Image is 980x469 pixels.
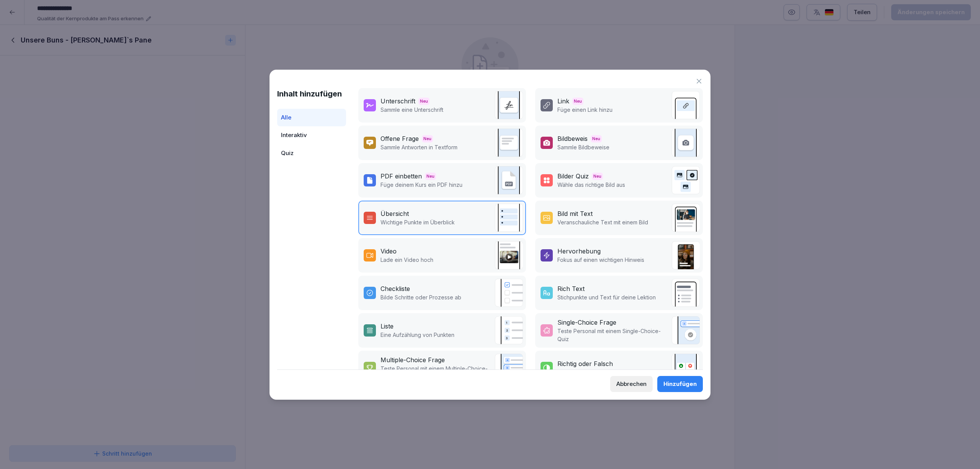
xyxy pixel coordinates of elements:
p: Teste Personal mit einem Multiple-Choice-Quiz [381,364,491,381]
p: Eine Aufzählung von Punkten [381,331,454,339]
p: Veranschauliche Text mit einem Bild [557,218,648,226]
div: Bilder Quiz [557,172,589,181]
div: Bildbeweis [557,134,588,143]
div: Checkliste [381,284,410,293]
div: Richtig oder Falsch [557,359,613,368]
img: text_image.png [671,204,700,232]
img: text_response.svg [495,129,523,157]
span: Neu [591,135,602,142]
p: Bilde Schritte oder Prozesse ab [381,293,461,301]
div: Link [557,96,569,106]
p: Wähle das richtige Bild aus [557,181,625,189]
div: Alle [277,109,346,127]
img: video.png [495,241,523,270]
div: Unterschrift [381,96,415,106]
img: richtext.svg [671,279,700,307]
p: Wichtige Punkte im Überblick [381,218,455,226]
div: Rich Text [557,284,585,293]
button: Abbrechen [610,376,653,392]
img: image_quiz.svg [671,166,700,194]
span: Neu [418,98,430,105]
div: Quiz [277,144,346,162]
div: Interaktiv [277,126,346,144]
p: Fokus auf einen wichtigen Hinweis [557,256,644,264]
img: pdf_embed.svg [495,166,523,194]
button: Hinzufügen [657,376,703,392]
div: Abbrechen [616,380,647,388]
p: Teste Personal mit einem Single-Choice-Quiz [557,327,668,343]
img: signature.svg [495,91,523,119]
img: callout.png [671,241,700,270]
p: Füge einen Link hinzu [557,106,612,114]
span: Neu [422,135,433,142]
img: image_upload.svg [671,129,700,157]
img: single_choice_quiz.svg [671,316,700,345]
p: Ist diese Aussage richtig oder falsch? [557,368,652,376]
img: true_false.svg [671,354,700,382]
img: quiz.svg [495,354,523,382]
div: PDF einbetten [381,172,422,181]
p: Füge deinem Kurs ein PDF hinzu [381,181,462,189]
img: list.svg [495,316,523,345]
div: Single-Choice Frage [557,318,616,327]
p: Sammle Antworten in Textform [381,143,457,151]
div: Bild mit Text [557,209,593,218]
div: Offene Frage [381,134,419,143]
p: Sammle Bildbeweise [557,143,609,151]
div: Multiple-Choice Frage [381,355,445,364]
p: Lade ein Video hoch [381,256,433,264]
img: link.svg [671,91,700,119]
h1: Inhalt hinzufügen [277,88,346,100]
div: Liste [381,322,394,331]
span: Neu [572,98,583,105]
img: overview.svg [495,204,523,232]
span: Neu [425,173,436,180]
div: Hervorhebung [557,247,601,256]
p: Sammle eine Unterschrift [381,106,443,114]
div: Übersicht [381,209,409,218]
span: Neu [592,173,603,180]
img: checklist.svg [495,279,523,307]
div: Hinzufügen [663,380,697,388]
p: Stichpunkte und Text für deine Lektion [557,293,656,301]
div: Video [381,247,397,256]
